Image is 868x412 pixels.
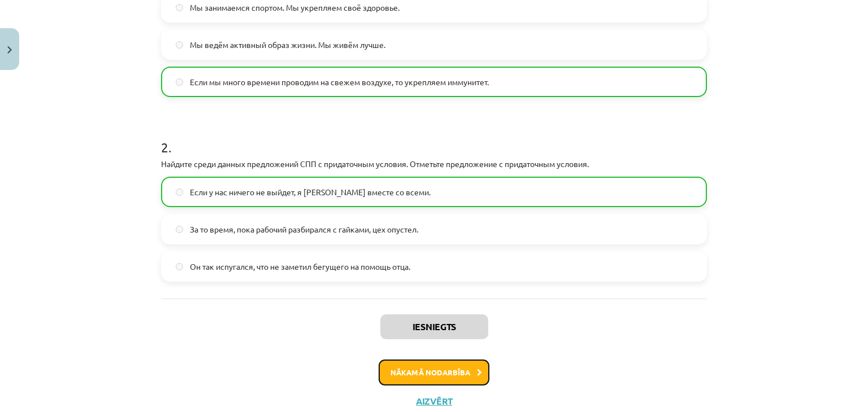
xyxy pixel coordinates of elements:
span: Мы ведём активный образ жизни. Мы живём лучше. [190,39,385,51]
span: Если мы много времени проводим на свежем воздухе, то укрепляем иммунитет. [190,76,489,88]
span: За то время, пока рабочий разбирался с гайками, цех опустел. [190,223,418,235]
span: Если у нас ничего не выйдет, я [PERSON_NAME] вместе со всеми. [190,186,431,198]
button: Iesniegts [380,314,488,339]
input: Если мы много времени проводим на свежем воздухе, то укрепляем иммунитет. [176,78,183,86]
p: Найдите среди данных предложений СПП с придаточным условия. Отметьте предложение с придаточным ус... [161,158,707,170]
input: Мы занимаемся спортом. Мы укрепляем своё здоровье. [176,4,183,11]
input: Он так испугался, что не заметил бегущего на помощь отца. [176,263,183,270]
span: Мы занимаемся спортом. Мы укрепляем своё здоровье. [190,2,400,14]
h1: 2 . [161,120,707,155]
input: Мы ведём активный образ жизни. Мы живём лучше. [176,41,183,49]
button: Aizvērt [413,396,455,407]
img: icon-close-lesson-0947bae3869378f0d4975bcd49f059093ad1ed9edebbc8119c70593378902aed.svg [7,46,12,54]
span: Он так испугался, что не заметил бегущего на помощь отца. [190,261,410,273]
button: Nākamā nodarbība [379,360,489,385]
input: За то время, пока рабочий разбирался с гайками, цех опустел. [176,226,183,233]
input: Если у нас ничего не выйдет, я [PERSON_NAME] вместе со всеми. [176,189,183,196]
